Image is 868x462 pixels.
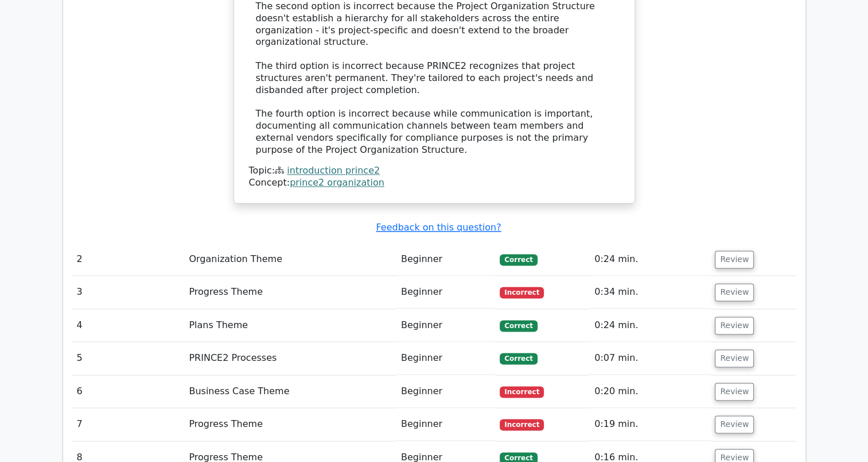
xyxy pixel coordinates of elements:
[715,317,754,334] button: Review
[72,408,185,441] td: 7
[500,254,537,265] span: Correct
[396,342,495,375] td: Beginner
[590,243,710,276] td: 0:24 min.
[72,375,185,408] td: 6
[500,320,537,332] span: Correct
[287,165,380,176] a: introduction prince2
[715,251,754,268] button: Review
[396,408,495,441] td: Beginner
[184,276,396,309] td: Progress Theme
[500,287,544,298] span: Incorrect
[715,349,754,367] button: Review
[590,342,710,375] td: 0:07 min.
[715,283,754,301] button: Review
[249,165,620,177] div: Topic:
[590,408,710,441] td: 0:19 min.
[184,243,396,276] td: Organization Theme
[72,276,185,309] td: 3
[376,222,501,233] a: Feedback on this question?
[184,342,396,375] td: PRINCE2 Processes
[184,408,396,441] td: Progress Theme
[72,342,185,375] td: 5
[72,243,185,276] td: 2
[590,309,710,342] td: 0:24 min.
[590,276,710,309] td: 0:34 min.
[396,243,495,276] td: Beginner
[184,309,396,342] td: Plans Theme
[290,177,384,188] a: prince2 organization
[184,375,396,408] td: Business Case Theme
[500,353,537,364] span: Correct
[500,419,544,430] span: Incorrect
[590,375,710,408] td: 0:20 min.
[249,177,620,189] div: Concept:
[396,309,495,342] td: Beginner
[396,375,495,408] td: Beginner
[715,415,754,433] button: Review
[396,276,495,309] td: Beginner
[72,309,185,342] td: 4
[500,386,544,398] span: Incorrect
[715,383,754,401] button: Review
